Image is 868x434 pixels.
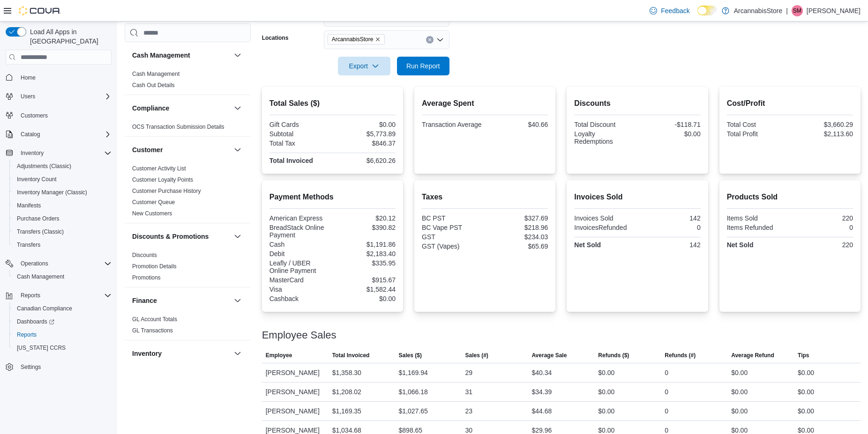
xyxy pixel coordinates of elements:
span: Average Refund [731,352,774,359]
span: Adjustments (Classic) [13,161,112,172]
button: Clear input [426,36,434,44]
div: Finance [125,314,251,340]
span: Adjustments (Classic) [17,162,71,170]
div: $327.69 [487,214,548,222]
button: Settings [2,360,115,374]
div: GST (Vapes) [422,243,483,250]
div: Invoices Sold [574,214,636,222]
span: Export [344,57,385,75]
h3: Discounts & Promotions [132,232,209,241]
div: Items Sold [727,214,788,222]
span: Inventory Count [13,174,112,185]
span: Transfers (Classic) [13,226,112,237]
div: $1,066.18 [399,386,428,397]
a: OCS Transaction Submission Details [132,124,224,130]
div: GST [422,233,483,241]
div: -$118.71 [639,121,701,128]
div: 0 [792,224,853,231]
span: Transfers (Classic) [17,228,64,235]
div: $1,358.30 [332,367,361,378]
div: 29 [465,367,472,378]
a: Canadian Compliance [13,303,76,314]
a: Customer Purchase History [132,188,201,194]
button: Operations [17,258,52,269]
a: Adjustments (Classic) [13,161,75,172]
span: Inventory Manager (Classic) [17,189,87,196]
div: $1,582.44 [334,286,396,293]
h3: Compliance [132,103,169,113]
a: Inventory Count [13,174,60,185]
span: Transfers [17,241,40,249]
a: Purchase Orders [13,213,63,224]
button: Manifests [9,199,115,212]
a: New Customers [132,210,172,217]
span: Reports [17,331,37,338]
span: Washington CCRS [13,342,112,353]
button: Customers [2,109,115,122]
span: Operations [21,260,48,267]
span: Transfers [13,239,112,250]
input: Dark Mode [697,6,717,15]
div: Cashback [269,295,331,302]
button: Discounts & Promotions [232,231,243,242]
div: $65.69 [487,243,548,250]
span: Discounts [132,251,157,259]
button: Users [17,91,39,102]
button: Inventory [132,349,230,358]
div: $0.00 [598,405,614,417]
strong: Total Invoiced [269,157,313,164]
button: Cash Management [9,270,115,283]
button: Catalog [17,129,44,140]
div: Total Tax [269,140,331,147]
div: $2,183.40 [334,250,396,257]
div: Transaction Average [422,121,483,128]
span: Inventory [17,147,112,159]
a: Cash Management [13,271,68,282]
a: Customer Loyalty Points [132,177,193,183]
div: $335.95 [334,259,396,267]
span: Cash Management [17,273,64,280]
div: $44.68 [531,405,552,417]
span: Canadian Compliance [13,303,112,314]
span: Customers [17,110,112,121]
div: $1,191.86 [334,241,396,248]
span: Cash Management [132,70,180,78]
a: Dashboards [13,316,58,327]
a: Reports [13,329,40,340]
h2: Payment Methods [269,191,396,203]
div: $218.96 [487,224,548,231]
div: $20.12 [334,214,396,222]
div: American Express [269,214,331,222]
div: $0.00 [731,405,748,417]
div: BreadStack Online Payment [269,224,331,239]
a: GL Transactions [132,327,173,334]
div: [PERSON_NAME] [262,363,329,382]
span: Canadian Compliance [17,305,72,312]
span: Settings [21,363,41,371]
span: Customer Loyalty Points [132,176,193,184]
div: Debit [269,250,331,257]
button: Inventory [2,147,115,160]
div: [PERSON_NAME] [262,383,329,401]
div: Loyalty Redemptions [574,130,636,145]
span: Home [17,71,112,83]
button: Inventory [17,147,47,159]
div: $915.67 [334,276,396,284]
div: $40.34 [531,367,552,378]
button: Reports [9,328,115,341]
button: Cash Management [232,50,243,61]
div: 220 [792,241,853,249]
div: $2,113.60 [792,130,853,138]
div: $3,660.29 [792,121,853,128]
button: Catalog [2,128,115,141]
button: Compliance [232,103,243,114]
span: Dashboards [13,316,112,327]
button: [US_STATE] CCRS [9,341,115,354]
h3: Inventory [132,349,162,358]
div: $0.00 [639,130,701,138]
div: 0 [665,405,668,417]
h2: Total Sales ($) [269,98,396,109]
button: Inventory [232,348,243,359]
div: Total Profit [727,130,788,138]
button: Home [2,70,115,84]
